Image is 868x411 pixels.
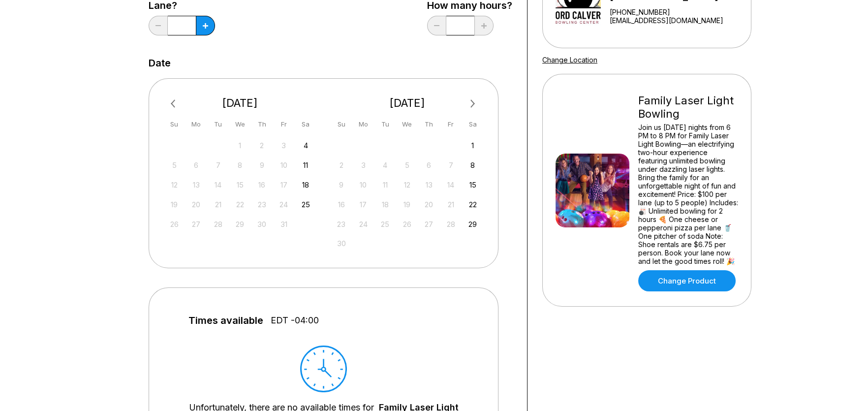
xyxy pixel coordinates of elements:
div: Not available Friday, November 14th, 2025 [444,178,458,191]
div: Not available Thursday, October 2nd, 2025 [255,139,269,152]
div: month 2025-11 [334,138,481,251]
div: Not available Tuesday, November 11th, 2025 [378,178,392,191]
div: Choose Saturday, November 1st, 2025 [466,139,479,152]
div: Not available Monday, November 3rd, 2025 [357,158,370,172]
div: Not available Friday, October 17th, 2025 [277,178,290,191]
div: Not available Monday, November 24th, 2025 [357,218,370,231]
div: Choose Saturday, November 22nd, 2025 [466,198,479,211]
div: Not available Wednesday, November 19th, 2025 [401,198,414,211]
a: [EMAIL_ADDRESS][DOMAIN_NAME] [610,16,747,25]
div: Not available Thursday, November 20th, 2025 [422,198,435,211]
label: Date [149,58,171,68]
div: Fr [444,118,458,131]
div: [DATE] [164,96,316,110]
div: Not available Thursday, October 30th, 2025 [255,218,269,231]
div: Join us [DATE] nights from 6 PM to 8 PM for Family Laser Light Bowling—an electrifying two-hour e... [638,123,738,265]
div: Not available Friday, October 24th, 2025 [277,198,290,211]
div: Not available Sunday, November 16th, 2025 [335,198,348,211]
div: Not available Wednesday, October 8th, 2025 [233,158,247,172]
div: Not available Friday, November 7th, 2025 [444,158,458,172]
div: Not available Thursday, October 9th, 2025 [255,158,269,172]
button: Next Month [465,96,481,112]
div: Not available Sunday, November 9th, 2025 [335,178,348,191]
div: [PHONE_NUMBER] [610,8,747,16]
div: Not available Friday, October 10th, 2025 [277,158,290,172]
div: Su [168,118,181,131]
div: Not available Thursday, November 13th, 2025 [422,178,435,191]
div: Not available Wednesday, October 29th, 2025 [233,218,247,231]
div: Not available Sunday, October 5th, 2025 [168,158,181,172]
div: Not available Sunday, October 12th, 2025 [168,178,181,191]
div: Tu [212,118,225,131]
div: Not available Monday, November 17th, 2025 [357,198,370,211]
span: Times available [188,315,263,326]
div: Not available Friday, November 21st, 2025 [444,198,458,211]
div: Su [335,118,348,131]
div: Not available Tuesday, October 14th, 2025 [212,178,225,191]
div: Th [422,118,435,131]
div: Not available Sunday, November 2nd, 2025 [335,158,348,172]
div: Not available Tuesday, November 4th, 2025 [378,158,392,172]
div: Choose Saturday, October 11th, 2025 [299,158,312,172]
div: Not available Tuesday, October 28th, 2025 [212,218,225,231]
div: Not available Wednesday, November 12th, 2025 [401,178,414,191]
div: We [401,118,414,131]
div: [DATE] [331,96,484,110]
div: Not available Thursday, October 16th, 2025 [255,178,269,191]
div: Family Laser Light Bowling [638,94,738,121]
div: Not available Sunday, October 26th, 2025 [168,218,181,231]
div: Not available Monday, October 6th, 2025 [189,158,203,172]
div: Choose Saturday, November 8th, 2025 [466,158,479,172]
div: Choose Saturday, October 25th, 2025 [299,198,312,211]
div: Not available Sunday, November 23rd, 2025 [335,218,348,231]
button: Previous Month [166,96,182,112]
div: Tu [378,118,392,131]
div: Choose Saturday, November 15th, 2025 [466,178,479,191]
div: Choose Saturday, October 18th, 2025 [299,178,312,191]
div: Not available Tuesday, November 25th, 2025 [378,218,392,231]
div: Not available Thursday, November 27th, 2025 [422,218,435,231]
div: Not available Wednesday, November 5th, 2025 [401,158,414,172]
div: Sa [466,118,479,131]
div: Not available Sunday, October 19th, 2025 [168,198,181,211]
div: Not available Tuesday, October 21st, 2025 [212,198,225,211]
a: Change Location [542,56,597,64]
div: month 2025-10 [166,138,314,231]
a: Change Product [638,270,736,291]
div: Sa [299,118,312,131]
div: Choose Saturday, October 4th, 2025 [299,139,312,152]
div: Not available Friday, November 28th, 2025 [444,218,458,231]
div: Th [255,118,269,131]
div: Not available Monday, October 27th, 2025 [189,218,203,231]
div: Not available Wednesday, October 1st, 2025 [233,139,247,152]
img: Family Laser Light Bowling [556,154,629,227]
div: Not available Sunday, November 30th, 2025 [335,237,348,250]
div: Not available Thursday, October 23rd, 2025 [255,198,269,211]
div: Not available Thursday, November 6th, 2025 [422,158,435,172]
div: Not available Friday, October 3rd, 2025 [277,139,290,152]
div: We [233,118,247,131]
div: Not available Wednesday, October 15th, 2025 [233,178,247,191]
span: EDT -04:00 [271,315,319,326]
div: Not available Monday, October 13th, 2025 [189,178,203,191]
div: Not available Wednesday, November 26th, 2025 [401,218,414,231]
div: Not available Monday, November 10th, 2025 [357,178,370,191]
div: Choose Saturday, November 29th, 2025 [466,218,479,231]
div: Fr [277,118,290,131]
div: Mo [357,118,370,131]
div: Not available Wednesday, October 22nd, 2025 [233,198,247,211]
div: Not available Monday, October 20th, 2025 [189,198,203,211]
div: Not available Tuesday, October 7th, 2025 [212,158,225,172]
div: Not available Tuesday, November 18th, 2025 [378,198,392,211]
div: Mo [189,118,203,131]
div: Not available Friday, October 31st, 2025 [277,218,290,231]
